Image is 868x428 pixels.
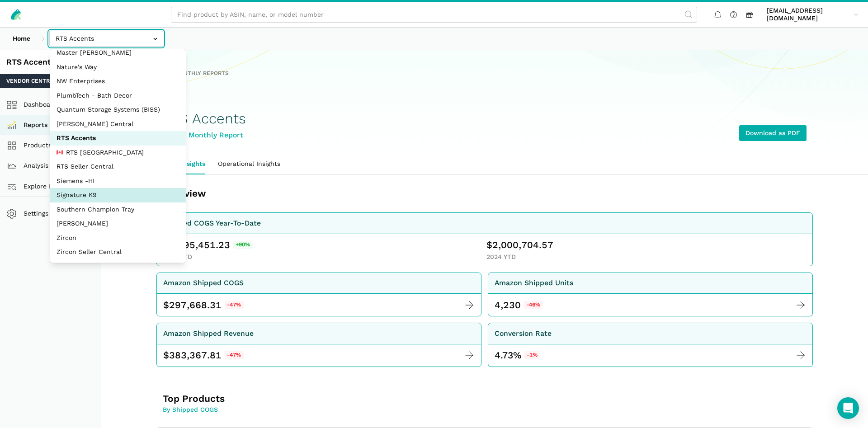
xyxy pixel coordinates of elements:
span: 297,668.31 [169,299,222,311]
div: Conversion Rate [495,328,552,339]
a: Conversion Rate 4.73%-1% [488,323,813,367]
a: Amazon Shipped COGS $ 297,668.31 -47% [156,273,481,317]
button: RTS Seller Central [50,160,186,174]
button: Nature's Way [50,60,186,75]
div: Open Intercom Messenger [837,397,859,419]
button: Siemens -HI [50,174,186,188]
span: +90% [233,241,253,249]
div: 4.73% [495,349,540,362]
div: RTS Accents [6,56,94,68]
button: Signature K9 [50,188,186,202]
button: Zircon [50,231,186,245]
h3: Top Products [163,392,427,405]
button: RTS [GEOGRAPHIC_DATA] [50,146,186,160]
button: [PERSON_NAME] Central [50,117,186,132]
button: Zircon Seller Central [50,245,186,259]
div: Amazon Shipped Units [495,277,573,289]
h3: Overview [163,187,427,200]
input: RTS Accents [49,31,163,47]
div: 2024 YTD [486,253,807,261]
span: [EMAIL_ADDRESS][DOMAIN_NAME] [767,7,850,23]
div: [DATE] Monthly Report [163,130,246,141]
a: Home [6,31,37,47]
div: Amazon Shipped COGS [163,277,244,289]
span: $ [163,349,169,362]
button: RTS Accents [50,131,186,146]
div: Amazon Shipped Revenue [163,328,254,339]
span: -46% [524,301,543,309]
a: Amazon Shipped Units 4,230 -46% [488,273,813,317]
button: Southern Champion Tray [50,202,186,217]
span: All Monthly Reports [163,70,229,78]
div: WMCI [163,97,246,108]
span: 383,367.81 [169,349,222,362]
button: [PERSON_NAME] [50,216,186,231]
p: By Shipped COGS [163,405,427,414]
a: Amazon Shipped Revenue $ 383,367.81 -47% [156,323,481,367]
div: 2025 YTD [163,253,483,261]
button: Master [PERSON_NAME] [50,46,186,60]
div: Shipped COGS Year-To-Date [163,218,261,229]
button: PlumbTech - Bath Decor [50,89,186,103]
a: Download as PDF [739,125,807,141]
span: -47% [225,301,244,309]
span: -1% [524,351,540,359]
span: $ [486,239,492,251]
span: -47% [225,351,244,359]
span: $ [163,299,169,311]
a: [EMAIL_ADDRESS][DOMAIN_NAME] [764,5,862,24]
a: Operational Insights [212,154,287,174]
input: Find product by ASIN, name, or model number [171,7,697,23]
a: All Monthly Reports [153,70,229,78]
span: Vendor Central [6,77,57,85]
h1: RTS Accents [163,111,246,127]
button: NW Enterprises [50,74,186,89]
span: Explore Data [9,181,63,192]
button: Quantum Storage Systems (BISS) [50,103,186,117]
span: 2,000,704.57 [492,239,553,251]
span: 3,795,451.23 [169,239,230,251]
div: 4,230 [495,299,521,311]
